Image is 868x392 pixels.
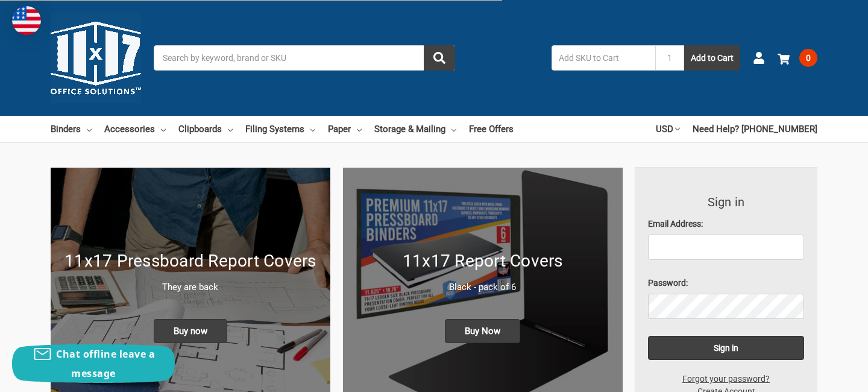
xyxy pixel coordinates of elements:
[154,319,227,343] span: Buy now
[154,45,455,71] input: Search by keyword, brand or SKU
[63,280,318,294] p: They are back
[374,116,456,142] a: Storage & Mailing
[648,193,805,211] h3: Sign in
[328,116,362,142] a: Paper
[648,336,805,360] input: Sign in
[356,248,610,274] h1: 11x17 Report Covers
[104,116,166,142] a: Accessories
[12,344,175,383] button: Chat offline leave a message
[676,373,776,385] a: Forgot your password?
[693,116,817,142] a: Need Help? [PHONE_NUMBER]
[56,347,155,380] span: Chat offline leave a message
[12,6,41,35] img: duty and tax information for United States
[684,45,740,71] button: Add to Cart
[648,277,805,289] label: Password:
[356,280,610,294] p: Black - pack of 6
[552,45,655,71] input: Add SKU to Cart
[778,42,817,74] a: 0
[445,319,520,343] span: Buy Now
[245,116,315,142] a: Filing Systems
[51,116,92,142] a: Binders
[799,49,817,67] span: 0
[648,218,805,230] label: Email Address:
[63,248,318,274] h1: 11x17 Pressboard Report Covers
[656,116,680,142] a: USD
[178,116,233,142] a: Clipboards
[51,13,141,103] img: 11x17.com
[469,116,514,142] a: Free Offers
